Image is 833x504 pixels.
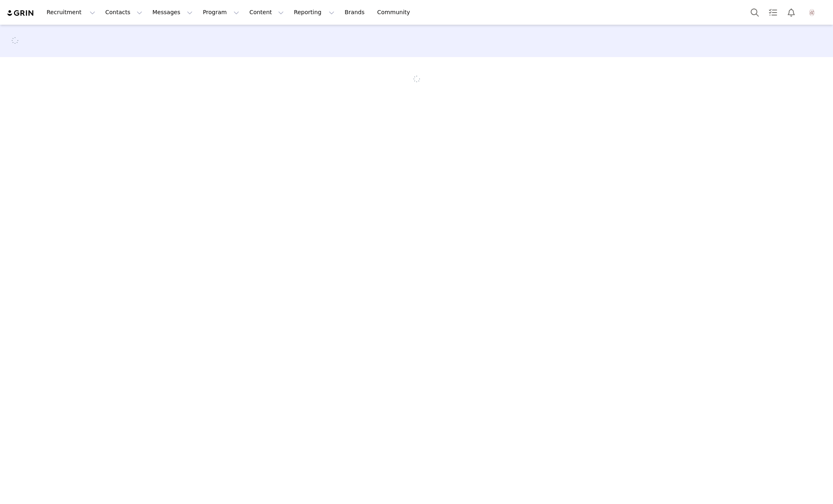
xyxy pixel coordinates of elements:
[801,6,827,19] button: Profile
[782,3,800,21] button: Notifications
[746,3,764,21] button: Search
[6,9,35,17] img: grin logo
[373,3,419,21] a: Community
[244,3,289,21] button: Content
[148,3,197,21] button: Messages
[42,3,100,21] button: Recruitment
[198,3,244,21] button: Program
[805,6,818,19] img: bf0dfcac-79dc-4025-b99b-c404a9313236.png
[289,3,339,21] button: Reporting
[340,3,372,21] a: Brands
[764,3,782,21] a: Tasks
[101,3,147,21] button: Contacts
